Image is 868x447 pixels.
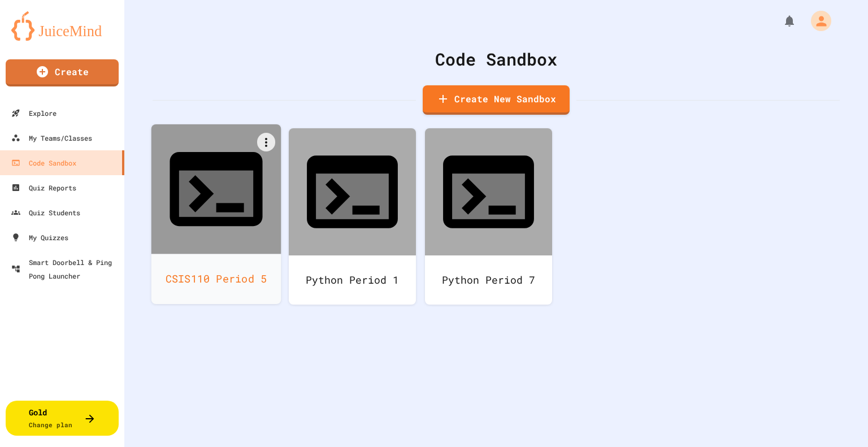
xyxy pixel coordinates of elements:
a: Create New Sandbox [423,85,570,115]
button: GoldChange plan [6,401,119,436]
a: Create [6,59,119,86]
a: Python Period 1 [289,128,416,305]
div: CSIS110 Period 5 [151,254,281,304]
div: My Quizzes [11,231,68,244]
div: Gold [29,406,72,430]
div: My Account [799,8,834,34]
div: Python Period 1 [289,255,416,305]
div: My Teams/Classes [11,131,92,145]
div: Quiz Reports [11,181,76,194]
div: My Notifications [762,11,799,31]
div: Code Sandbox [153,46,840,72]
div: Python Period 7 [425,255,552,305]
img: logo-orange.svg [11,11,113,41]
a: CSIS110 Period 5 [151,124,281,304]
div: Quiz Students [11,206,80,219]
div: Smart Doorbell & Ping Pong Launcher [11,255,120,283]
span: Change plan [29,420,72,429]
a: Python Period 7 [425,128,552,305]
div: Code Sandbox [11,156,76,170]
div: Explore [11,106,57,120]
